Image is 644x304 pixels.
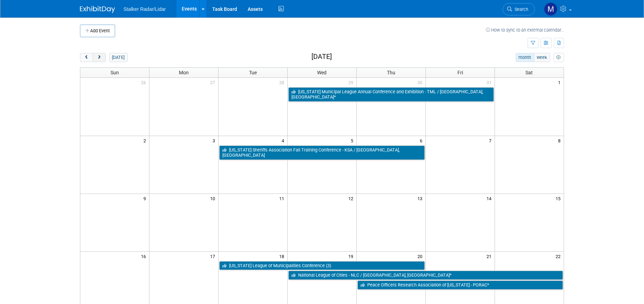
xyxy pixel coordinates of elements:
[140,252,149,261] span: 16
[288,87,494,102] a: [US_STATE] Municipal League Annual Conference and Exhibition - TML / [GEOGRAPHIC_DATA], [GEOGRAPH...
[417,252,425,261] span: 20
[357,281,563,290] a: Peace Officers Research Association of [US_STATE] - PORAC*
[143,136,149,145] span: 2
[80,25,115,37] button: Add Event
[80,53,93,62] button: prev
[486,194,495,203] span: 14
[556,55,561,60] i: Personalize Calendar
[419,136,425,145] span: 6
[317,70,327,75] span: Wed
[503,3,535,15] a: Search
[279,252,287,261] span: 18
[219,146,425,160] a: [US_STATE] Sheriffs Association Fall Training Conference - KSA / [GEOGRAPHIC_DATA], [GEOGRAPHIC_D...
[417,78,425,87] span: 30
[179,70,189,75] span: Mon
[348,252,356,261] span: 19
[288,271,563,280] a: National League of Cities - NLC / [GEOGRAPHIC_DATA], [GEOGRAPHIC_DATA]*
[417,194,425,203] span: 13
[486,27,564,33] a: How to sync to an external calendar...
[110,70,119,75] span: Sun
[143,194,149,203] span: 9
[311,53,332,61] h2: [DATE]
[93,53,106,62] button: next
[544,2,557,16] img: Mark LaChapelle
[525,70,533,75] span: Sat
[80,6,115,13] img: ExhibitDay
[281,136,287,145] span: 4
[348,194,356,203] span: 12
[534,53,550,62] button: week
[249,70,257,75] span: Tue
[109,53,128,62] button: [DATE]
[209,78,218,87] span: 27
[486,252,495,261] span: 21
[348,78,356,87] span: 29
[123,6,166,12] span: Stalker Radar/Lidar
[279,194,287,203] span: 11
[516,53,534,62] button: month
[219,261,425,270] a: [US_STATE] League of Municipalities Conference (3)
[512,7,528,12] span: Search
[350,136,356,145] span: 5
[457,70,463,75] span: Fri
[557,78,564,87] span: 1
[555,194,564,203] span: 15
[140,78,149,87] span: 26
[212,136,218,145] span: 3
[488,136,495,145] span: 7
[279,78,287,87] span: 28
[387,70,395,75] span: Thu
[209,252,218,261] span: 17
[555,252,564,261] span: 22
[554,53,564,62] button: myCustomButton
[209,194,218,203] span: 10
[557,136,564,145] span: 8
[486,78,495,87] span: 31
